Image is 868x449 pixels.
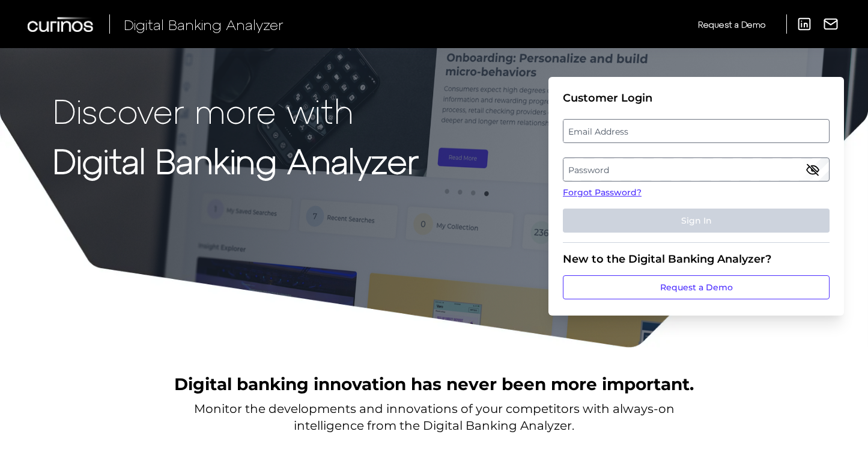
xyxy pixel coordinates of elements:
img: Curinos [28,17,95,32]
strong: Digital Banking Analyzer [53,140,419,180]
label: Email Address [563,120,828,142]
div: New to the Digital Banking Analyzer? [563,252,830,266]
h2: Digital banking innovation has never been more important. [174,373,694,396]
a: Request a Demo [563,275,830,299]
a: Request a Demo [698,14,765,34]
p: Discover more with [53,91,419,129]
span: Request a Demo [698,19,765,29]
p: Monitor the developments and innovations of your competitors with always-on intelligence from the... [194,400,675,434]
label: Password [563,159,828,180]
div: Customer Login [563,91,830,105]
span: Digital Banking Analyzer [124,16,284,33]
a: Forgot Password? [563,186,830,199]
button: Sign In [563,209,830,233]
